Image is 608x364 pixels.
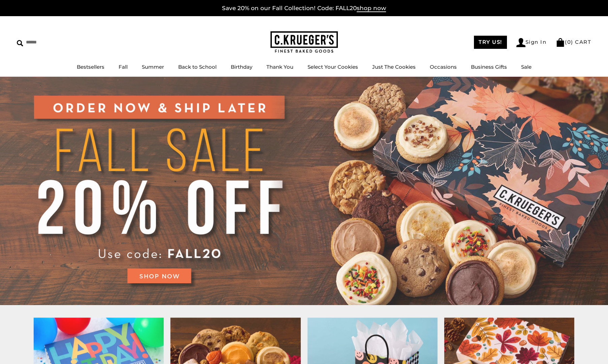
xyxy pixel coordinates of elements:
[178,64,217,70] a: Back to School
[516,38,525,47] img: Account
[567,39,571,45] span: 0
[521,64,532,70] a: Sale
[471,64,507,70] a: Business Gifts
[222,5,386,12] a: Save 20% on our Fall Collection! Code: FALL20shop now
[231,64,252,70] a: Birthday
[556,38,565,47] img: Bag
[77,64,104,70] a: Bestsellers
[308,64,358,70] a: Select Your Cookies
[516,38,547,47] a: Sign In
[17,37,97,47] input: Search
[119,64,128,70] a: Fall
[142,64,164,70] a: Summer
[357,5,386,12] span: shop now
[266,64,293,70] a: Thank You
[430,64,457,70] a: Occasions
[270,31,338,53] img: C.KRUEGER'S
[556,39,591,45] a: (0) CART
[474,36,507,49] a: TRY US!
[17,40,23,46] img: Search
[372,64,416,70] a: Just The Cookies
